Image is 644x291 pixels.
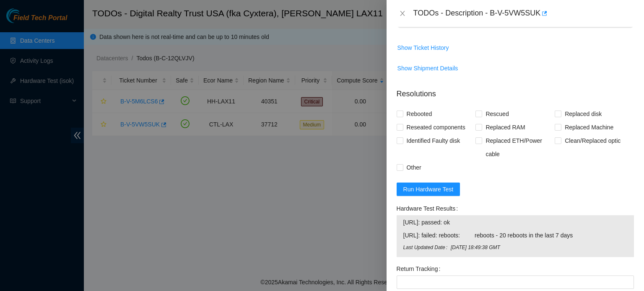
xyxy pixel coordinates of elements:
span: Replaced disk [561,107,605,121]
span: Other [403,161,425,174]
span: close [399,10,406,17]
input: Return Tracking [397,276,634,289]
p: Resolutions [397,82,634,100]
label: Return Tracking [397,262,444,276]
span: Replaced RAM [482,121,528,134]
label: Hardware Test Results [397,202,461,215]
span: Reseated components [403,121,469,134]
span: [URL]: passed: ok [403,218,627,227]
span: Show Shipment Details [397,64,458,73]
span: [URL]: failed: reboots: reboots - 20 reboots in the last 7 days [403,231,627,240]
span: [DATE] 18:49:38 GMT [451,244,627,252]
button: Show Ticket History [397,41,449,54]
span: Last Updated Date [403,244,451,252]
button: Close [397,10,408,18]
span: Replaced Machine [561,121,617,134]
span: Show Ticket History [397,43,449,52]
span: Rebooted [403,107,436,121]
span: Rescued [482,107,512,121]
button: Run Hardware Test [397,183,460,196]
div: TODOs - Description - B-V-5VW5SUK [413,7,634,20]
button: Show Shipment Details [397,62,459,75]
span: Clean/Replaced optic [561,134,624,147]
span: Identified Faulty disk [403,134,464,147]
span: Replaced ETH/Power cable [482,134,555,161]
span: Run Hardware Test [403,185,454,194]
